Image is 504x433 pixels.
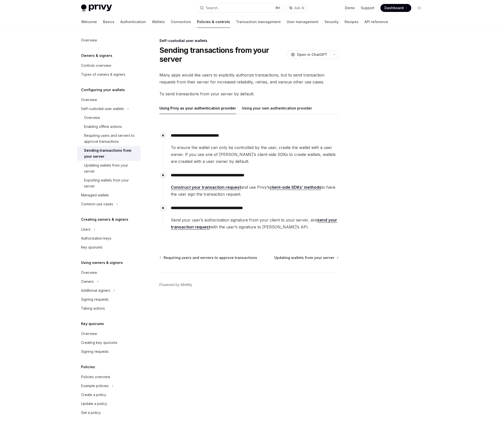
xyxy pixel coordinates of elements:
[159,46,286,64] h1: Sending transactions from your server
[81,331,97,337] div: Overview
[152,16,165,28] a: Wallets
[81,279,94,285] div: Owners
[77,36,141,45] a: Overview
[77,146,141,161] a: Sending transactions from your server
[384,5,404,10] span: Dashboard
[77,304,141,313] a: Taking actions
[274,255,334,260] span: Updating wallets from your server
[77,113,141,122] a: Overview
[77,329,141,338] a: Overview
[294,5,304,10] span: Ask AI
[84,177,138,189] div: Exporting wallets from your server
[77,70,141,79] a: Types of owners & signers
[81,321,104,327] h5: Key quorums
[236,16,281,28] a: Transaction management
[160,255,257,260] a: Requiring users and servers to approve transactions
[275,6,280,10] span: ⌘ K
[81,349,109,355] div: Signing requests
[81,374,110,380] div: Policies overview
[120,16,146,28] a: Authentication
[77,295,141,304] a: Signing requests
[81,216,128,222] h5: Creating owners & signers
[324,16,339,28] a: Security
[77,243,141,252] a: Key quorums
[81,16,97,28] a: Welcome
[81,270,97,276] div: Overview
[81,340,117,346] div: Creating key quorums
[77,268,141,277] a: Overview
[159,282,192,287] a: Powered by Mintlify
[81,235,111,241] div: Authorization keys
[171,216,338,230] span: Send your user’s authorization signature from your client to your server, and with the user’s sig...
[77,408,141,417] a: Get a policy
[84,115,100,121] div: Overview
[81,288,110,293] div: Additional signers
[164,255,257,260] span: Requiring users and servers to approve transactions
[77,122,141,131] a: Enabling offline actions
[81,63,111,69] div: Controls overview
[171,184,338,198] span: and use Privy’s to have the user sign the transaction request.
[77,399,141,408] a: Update a policy
[171,185,241,190] a: Construct your transaction request
[81,201,113,207] div: Common use cases
[380,4,411,12] a: Dashboard
[77,176,141,191] a: Exporting wallets from your server
[77,161,141,176] a: Updating wallets from your server
[81,401,107,407] div: Update a policy
[159,72,339,85] span: Many apps would like users to explicitly authorize transactions, but to send transaction requests...
[81,192,109,198] div: Managed wallets
[159,38,339,43] div: Self-custodial user wallets
[171,16,191,28] a: Connectors
[77,372,141,381] a: Policies overview
[288,50,330,59] button: Open in ChatGPT
[171,144,338,165] span: To ensure the wallet can only be controlled by the user, create the wallet with a user owner. If ...
[197,16,230,28] a: Policies & controls
[81,410,101,416] div: Get a policy
[81,97,97,103] div: Overview
[81,72,125,77] div: Types of owners & signers
[81,383,109,389] div: Example policies
[77,234,141,243] a: Authorization keys
[77,338,141,347] a: Creating key quorums
[297,52,327,57] span: Open in ChatGPT
[77,390,141,399] a: Create a policy
[196,3,283,12] button: Search...⌘K
[81,4,112,11] img: light logo
[84,162,138,174] div: Updating wallets from your server
[81,296,109,302] div: Signing requests
[81,53,112,59] h5: Owners & signers
[159,102,236,114] button: Using Privy as your authentication provider
[84,133,138,144] div: Requiring users and servers to approve transactions
[365,16,388,28] a: API reference
[77,347,141,356] a: Signing requests
[81,305,105,311] div: Taking actions
[81,260,123,266] h5: Using owners & signers
[345,5,355,10] a: Demo
[103,16,114,28] a: Basics
[77,61,141,70] a: Controls overview
[77,95,141,104] a: Overview
[84,147,138,159] div: Sending transactions from your server
[77,131,141,146] a: Requiring users and servers to approve transactions
[159,90,339,97] span: To send transactions from your server by default:
[286,3,308,12] button: Ask AI
[345,16,359,28] a: Recipes
[81,364,95,370] h5: Policies
[81,87,125,93] h5: Configuring your wallets
[415,4,423,12] button: Toggle dark mode
[361,5,374,10] a: Support
[84,124,122,130] div: Enabling offline actions
[81,244,102,250] div: Key quorums
[81,392,106,398] div: Create a policy
[81,106,124,112] div: Self-custodial user wallets
[287,16,319,28] a: User management
[77,191,141,200] a: Managed wallets
[81,226,91,232] div: Users
[242,102,312,114] button: Using your own authentication provider
[81,37,97,43] div: Overview
[206,5,220,11] div: Search...
[274,255,338,260] a: Updating wallets from your server
[270,185,321,190] a: client-side SDKs’ methods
